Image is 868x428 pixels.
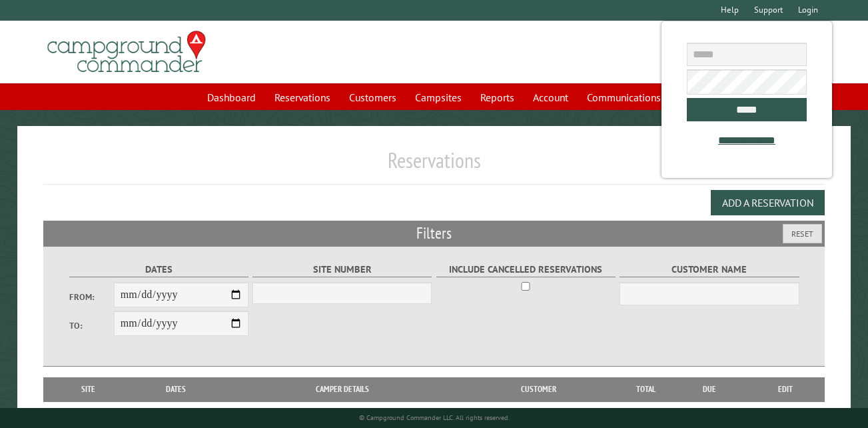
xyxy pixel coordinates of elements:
a: Communications [579,85,669,110]
a: Dashboard [199,85,264,110]
small: © Campground Commander LLC. All rights reserved. [359,413,510,422]
th: Dates [126,377,226,401]
h2: Filters [43,221,825,246]
th: Edit [746,377,825,401]
img: Campground Commander [43,26,210,78]
label: Site Number [252,262,432,277]
th: Due [673,377,746,401]
h1: Reservations [43,147,825,184]
a: Account [525,85,576,110]
th: Customer [458,377,620,401]
th: Site [50,377,126,401]
label: Dates [69,262,248,277]
button: Reset [783,224,822,243]
a: Campsites [407,85,470,110]
label: Customer Name [620,262,799,277]
a: Customers [341,85,404,110]
label: Include Cancelled Reservations [436,262,616,277]
button: Add a Reservation [711,190,825,215]
label: From: [69,291,114,303]
th: Total [620,377,673,401]
th: Camper Details [226,377,458,401]
label: To: [69,319,114,332]
a: Reservations [266,85,338,110]
a: Reports [472,85,522,110]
